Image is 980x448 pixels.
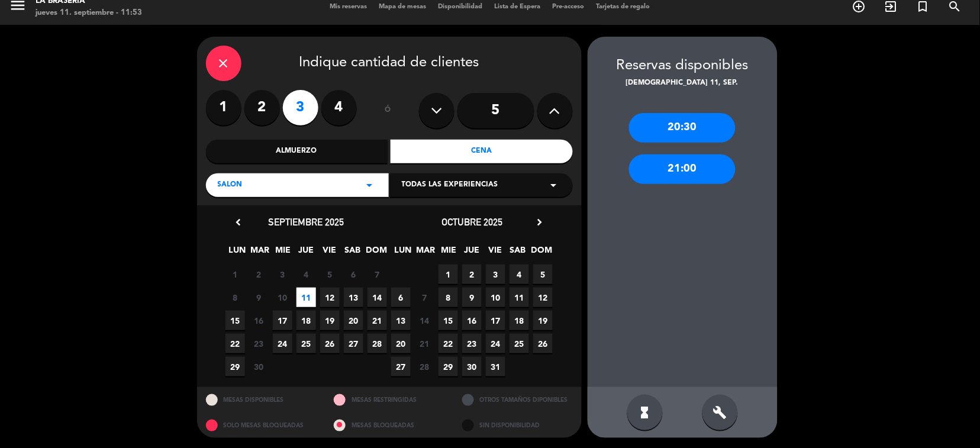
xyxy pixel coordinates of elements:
span: 28 [415,357,434,376]
span: 17 [273,311,292,330]
i: hourglass_full [638,405,652,420]
span: 9 [249,288,269,307]
span: 12 [533,288,553,307]
span: 21 [367,311,387,330]
label: 4 [321,90,357,125]
span: 25 [296,334,316,353]
span: 24 [486,334,505,353]
span: 21 [415,334,434,353]
span: MAR [416,243,436,263]
span: SAB [343,243,362,263]
span: MIE [273,243,293,263]
div: jueves 11. septiembre - 11:53 [36,7,142,19]
i: arrow_drop_down [547,178,561,192]
label: 1 [206,90,241,125]
span: 2 [249,265,269,284]
span: 22 [439,334,458,353]
span: Mapa de mesas [373,4,433,10]
span: 8 [225,288,245,307]
span: 28 [367,334,387,353]
span: SAB [508,243,528,263]
span: 17 [486,311,505,330]
span: 13 [344,288,363,307]
span: 12 [320,288,340,307]
span: 10 [486,288,505,307]
label: 3 [283,90,318,125]
span: 31 [486,357,505,376]
span: 2 [462,265,482,284]
span: 5 [320,265,340,284]
span: LUN [227,243,247,263]
span: 30 [249,357,269,376]
span: 4 [510,265,529,284]
span: 3 [486,265,505,284]
span: 15 [439,311,458,330]
span: VIE [485,243,505,263]
span: 20 [391,334,411,353]
div: 20:30 [629,113,736,143]
span: 18 [510,311,529,330]
div: ó [369,90,407,131]
span: 26 [320,334,340,353]
span: 29 [439,357,458,376]
i: arrow_drop_down [363,178,377,192]
span: 6 [391,288,411,307]
span: 11 [510,288,529,307]
span: Mis reservas [324,4,373,10]
span: 15 [225,311,245,330]
label: 2 [244,90,280,125]
span: MIE [439,243,459,263]
span: 9 [462,288,482,307]
span: 10 [273,288,292,307]
div: SOLO MESAS BLOQUEADAS [197,412,325,438]
span: 1 [225,265,245,284]
span: 11 [296,288,316,307]
span: 1 [439,265,458,284]
span: 24 [273,334,292,353]
span: 19 [320,311,340,330]
span: 27 [344,334,363,353]
span: Pre-acceso [547,4,591,10]
span: 3 [273,265,292,284]
span: 5 [533,265,553,284]
span: DOM [531,243,551,263]
i: close [217,56,231,70]
span: MAR [250,243,270,263]
span: 8 [439,288,458,307]
div: MESAS BLOQUEADAS [325,412,453,438]
div: Almuerzo [206,140,388,163]
span: 16 [462,311,482,330]
span: JUE [296,243,316,263]
span: 23 [462,334,482,353]
span: 19 [533,311,553,330]
div: Reservas disponibles [588,54,778,78]
i: chevron_left [233,216,245,228]
span: 26 [533,334,553,353]
span: 14 [415,311,434,330]
span: 16 [249,311,269,330]
span: 22 [225,334,245,353]
span: Todas las experiencias [402,179,498,191]
span: Disponibilidad [433,4,489,10]
span: octubre 2025 [441,216,502,228]
span: 18 [296,311,316,330]
span: 4 [296,265,316,284]
span: 20 [344,311,363,330]
span: 23 [249,334,269,353]
span: JUE [462,243,482,263]
div: SIN DISPONIBILIDAD [453,412,582,438]
span: 7 [415,288,434,307]
span: VIE [320,243,339,263]
div: [DEMOGRAPHIC_DATA] 11, sep. [588,78,778,89]
div: OTROS TAMAÑOS DIPONIBLES [453,387,582,412]
i: build [713,405,727,420]
div: 21:00 [629,154,736,184]
span: septiembre 2025 [269,216,344,228]
div: Cena [391,140,573,163]
span: 27 [391,357,411,376]
span: SALON [218,179,243,191]
i: chevron_right [534,216,546,228]
span: 30 [462,357,482,376]
span: 6 [344,265,363,284]
span: LUN [393,243,412,263]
